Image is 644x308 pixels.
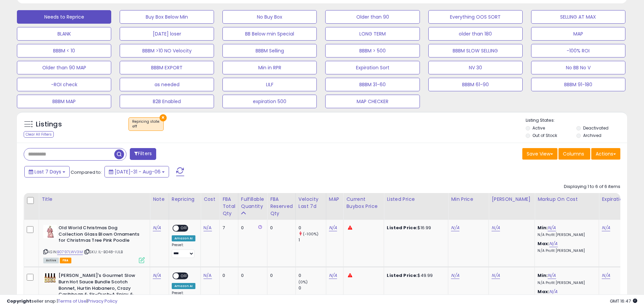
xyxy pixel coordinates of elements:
img: 51K1WS3oWYL._SL40_.jpg [43,273,57,283]
button: LILF [222,78,317,91]
label: Archived [583,133,601,138]
p: N/A Profit [PERSON_NAME] [538,281,594,285]
button: BBBM 61-90 [428,78,523,91]
div: Repricing [172,196,198,203]
button: × [160,114,167,121]
div: Amazon AI [172,235,195,241]
div: Amazon AI [172,283,195,289]
div: $16.99 [387,225,443,231]
div: FBA Reserved Qty [270,196,293,217]
a: N/A [492,272,500,279]
button: older than 180 [428,27,523,41]
button: Min in RPR [222,61,317,74]
b: Min: [538,224,548,231]
a: N/A [548,224,556,231]
p: N/A Profit [PERSON_NAME] [538,248,594,253]
div: 0 [299,225,326,231]
div: Min Price [451,196,486,203]
button: BBBM 91-180 [531,78,625,91]
button: NV 30 [428,61,523,74]
a: N/A [204,272,212,279]
div: off [132,124,160,129]
b: Old World Christmas Dog Collection Glass Blown Ornaments for Christmas Tree Pink Poodle [58,225,141,245]
div: 0 [299,285,326,291]
div: Note [153,196,166,203]
button: Needs to Reprice [17,10,111,24]
button: BBBM Selling [222,44,317,57]
span: Last 7 Days [34,168,61,175]
button: Older than 90 [325,10,420,24]
div: Listed Price [387,196,445,203]
button: LONG TERM [325,27,420,41]
div: Current Buybox Price [346,196,381,210]
div: seller snap | | [7,298,117,305]
a: B0797LWV3M [57,249,83,255]
b: [PERSON_NAME]'s Gourmet Slow Burn Hot Sauce Bundle Scotch Bonnet, Hurtin Habanero, Crazy Caribbea... [58,273,141,306]
button: -ROI check [17,78,111,91]
b: Listed Price: [387,272,418,279]
img: 41hTOOKkggL._SL40_.jpg [43,225,57,238]
h5: Listings [36,120,62,129]
span: Compared to: [71,169,102,175]
button: Everything OOS SORT [428,10,523,24]
div: 1 [299,237,326,243]
span: Repricing state : [132,119,160,129]
button: B2B Enabled [120,95,214,108]
div: $49.99 [387,273,443,279]
a: N/A [492,224,500,231]
span: OFF [179,273,190,279]
a: N/A [602,272,610,279]
span: Columns [563,150,584,157]
button: BBBM EXPORT [120,61,214,74]
a: N/A [548,272,556,279]
button: Buy Box Below Min [120,10,214,24]
div: Expiration Date [602,196,641,203]
button: BBBM MAP [17,95,111,108]
button: -100% ROI [531,44,625,57]
button: Actions [591,148,620,160]
div: 0 [222,273,233,279]
button: BBBM < 10 [17,44,111,57]
div: ASIN: [43,225,145,262]
button: expiration 500 [222,95,317,108]
a: N/A [329,272,337,279]
button: Last 7 Days [24,166,70,177]
button: MAP [531,27,625,41]
b: Listed Price: [387,224,418,231]
div: FBA Total Qty [222,196,235,217]
div: Displaying 1 to 6 of 6 items [564,184,620,190]
button: [DATE]-31 - Aug-06 [104,166,169,177]
span: [DATE]-31 - Aug-06 [115,168,161,175]
p: Listing States: [526,117,627,124]
div: 0 [241,273,262,279]
button: Expiration Sort [325,61,420,74]
button: No Buy Box [222,10,317,24]
a: N/A [153,272,161,279]
button: BBBM SLOW SELLING [428,44,523,57]
a: N/A [153,224,161,231]
button: Save View [522,148,557,160]
div: Velocity Last 7d [299,196,323,210]
div: Clear All Filters [24,131,54,138]
div: 0 [270,225,290,231]
span: | SKU: IL-B048-IULB [84,249,123,255]
label: Active [532,125,545,131]
span: OFF [179,226,190,231]
button: SELLING AT MAX [531,10,625,24]
div: Title [42,196,147,203]
a: Privacy Policy [88,298,117,304]
small: (-100%) [303,231,318,237]
a: Terms of Use [58,298,87,304]
div: 0 [299,273,326,279]
button: BBBM 31-60 [325,78,420,91]
span: FBA [60,258,71,263]
div: Markup on Cost [538,196,596,203]
button: BB Below min Special [222,27,317,41]
div: MAP [329,196,340,203]
span: 2025-08-14 16:47 GMT [610,298,637,304]
div: 7 [222,225,233,231]
th: CSV column name: cust_attr_2_Expiration Date [599,193,644,220]
a: N/A [451,224,459,231]
button: as needed [120,78,214,91]
strong: Copyright [7,298,31,304]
